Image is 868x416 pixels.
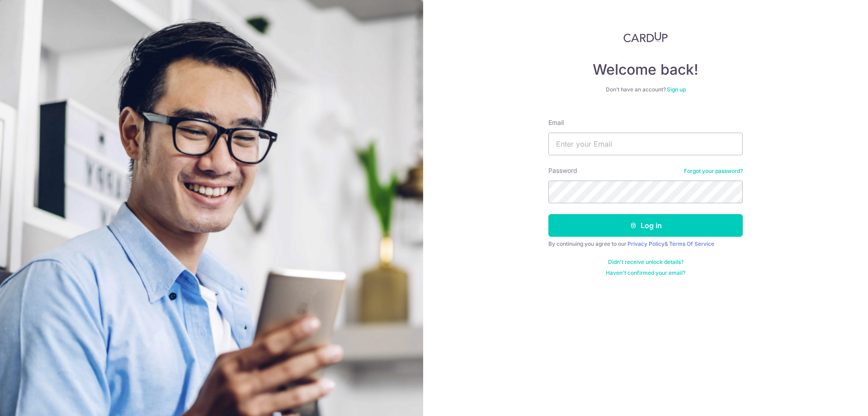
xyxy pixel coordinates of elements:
div: By continuing you agree to our & [548,240,743,248]
button: Log in [548,214,743,237]
a: Didn't receive unlock details? [608,258,684,266]
label: Password [548,166,577,175]
input: Enter your Email [548,133,743,155]
div: Don’t have an account? [548,86,743,93]
a: Terms Of Service [669,240,714,247]
h4: Welcome back! [548,61,743,79]
a: Haven't confirmed your email? [606,269,685,277]
label: Email [548,118,564,127]
a: Sign up [667,86,686,93]
img: CardUp Logo [623,32,668,43]
a: Privacy Policy [627,240,665,247]
a: Forgot your password? [684,167,743,175]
